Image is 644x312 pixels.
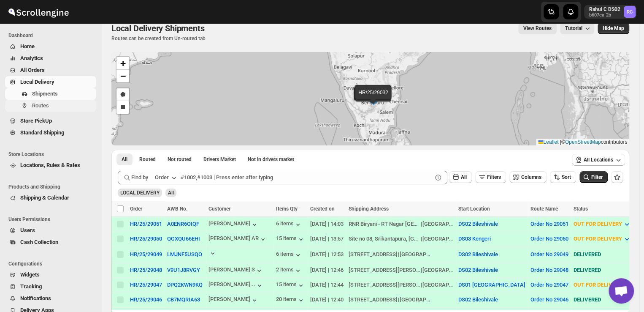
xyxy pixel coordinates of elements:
div: [GEOGRAPHIC_DATA] [422,281,453,289]
div: [PERSON_NAME] S [208,266,263,275]
button: Routed [134,153,161,165]
span: Store PickUp [20,118,52,124]
button: LMJNF5USQO [167,251,202,257]
span: Items Qty [276,206,298,212]
img: Marker [367,94,380,103]
span: All [461,174,467,180]
span: Sort [562,174,571,180]
button: HR/25/29050 [130,235,162,242]
span: Users [20,227,35,233]
button: HR/25/29049 [130,251,162,257]
button: Widgets [5,269,96,281]
button: CB7MQRIA63 [167,296,200,303]
button: Shipments [5,88,96,100]
button: DPQ2KWN9KQ [167,282,203,288]
button: 15 items [276,235,305,244]
div: [STREET_ADDRESS] [349,296,398,304]
div: DELIVERED [574,250,631,259]
div: [DATE] | 12:46 [310,266,344,274]
span: Dashboard [8,32,97,39]
button: [PERSON_NAME] [208,220,259,229]
img: Marker [367,93,380,102]
button: HR/25/29048 [130,267,162,273]
span: Configurations [8,260,97,267]
span: Customer [208,206,230,212]
span: Status [574,206,588,212]
img: Marker [366,93,379,102]
button: A0ENR6OIQF [167,221,199,227]
button: DS02 Bileshivale [458,267,498,273]
button: DS03 Kengeri [458,235,491,242]
p: b607ea-2b [589,13,620,18]
div: DELIVERED [574,296,631,304]
a: Draw a polygon [116,88,129,101]
img: Marker [365,94,378,104]
span: All [168,190,174,196]
button: DS02 Bileshivale [458,251,498,257]
img: Marker [367,96,380,105]
div: [GEOGRAPHIC_DATA] [400,296,431,304]
div: © contributors [536,139,629,146]
div: | [349,281,454,289]
button: 6 items [276,251,302,259]
span: Local Delivery [20,79,54,85]
button: Columns [509,171,547,183]
button: HR/25/29047 [130,282,162,288]
p: Rahul C DS02 [589,6,620,13]
span: Drivers Market [203,156,236,163]
span: Analytics [20,55,43,61]
span: Shipments [32,90,58,97]
button: Order [150,171,183,184]
button: [PERSON_NAME] AR [208,235,267,244]
a: Draw a rectangle [116,101,129,114]
button: Users [5,224,96,236]
button: Routes [5,100,96,112]
span: Filter [591,174,603,180]
span: Filters [487,174,501,180]
span: | [560,139,561,145]
span: Products and Shipping [8,183,97,190]
button: All Locations [572,154,625,166]
span: Columns [521,174,541,180]
button: Home [5,41,96,52]
text: RC [627,9,633,15]
span: Not in drivers market [248,156,294,163]
span: Rahul C DS02 [624,6,636,18]
span: Shipping Address [349,206,389,212]
span: Widgets [20,271,40,278]
div: [STREET_ADDRESS][PERSON_NAME][PERSON_NAME] [349,266,420,274]
div: | [349,235,454,243]
span: Hide Map [603,25,624,32]
div: [PERSON_NAME] [208,296,259,304]
button: Tutorial [560,22,594,34]
button: Unrouted [162,153,197,165]
button: Claimable [198,153,241,165]
button: Analytics [5,52,96,64]
div: Site no 08, Srikantapura, [GEOGRAPHIC_DATA] [349,235,420,243]
div: | [349,250,454,259]
span: Created on [310,206,335,212]
div: [DATE] | 12:53 [310,250,344,259]
span: Notifications [20,295,51,301]
span: Start Location [458,206,490,212]
button: OUT FOR DELIVERY [568,217,636,231]
img: Marker [366,93,379,103]
button: Notifications [5,293,96,304]
span: Cash Collection [20,239,58,245]
button: Order No 29050 [530,235,568,242]
span: Users Permissions [8,216,97,223]
button: 15 items [276,281,305,290]
img: Marker [366,94,379,103]
button: view route [518,22,557,34]
button: HR/25/29046 [130,296,162,303]
div: 20 items [276,296,305,304]
button: All [116,153,133,165]
div: | [349,220,454,228]
button: Filters [475,171,506,183]
button: 2 items [276,266,302,275]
